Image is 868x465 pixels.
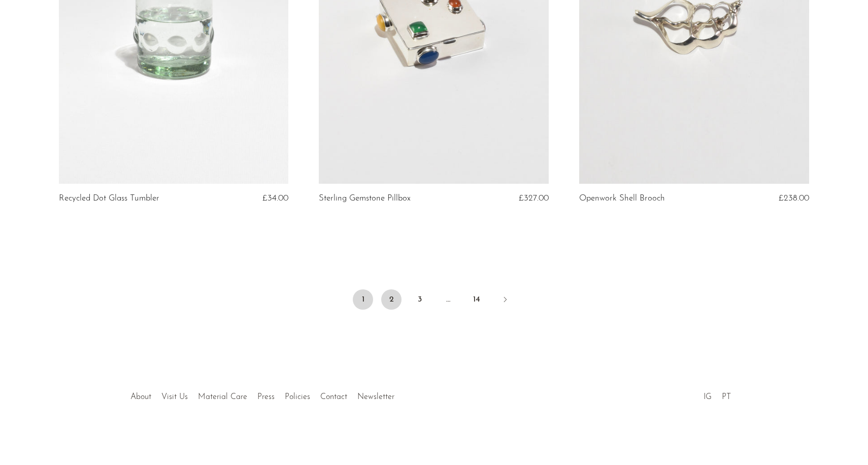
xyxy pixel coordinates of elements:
[410,289,430,310] a: 3
[779,194,809,203] span: £238.00
[319,194,411,203] a: Sterling Gemstone Pillbox
[353,289,373,310] span: 1
[59,194,159,203] a: Recycled Dot Glass Tumbler
[320,393,347,401] a: Contact
[704,393,712,401] a: IG
[161,393,188,401] a: Visit Us
[130,393,151,401] a: About
[495,289,515,312] a: Next
[125,385,399,404] ul: Quick links
[381,289,402,310] a: 2
[579,194,665,203] a: Openwork Shell Brooch
[519,194,549,203] span: £327.00
[722,393,731,401] a: PT
[262,194,288,203] span: £34.00
[698,385,736,404] ul: Social Medias
[438,289,458,310] span: …
[198,393,247,401] a: Material Care
[285,393,310,401] a: Policies
[466,289,487,310] a: 14
[257,393,275,401] a: Press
